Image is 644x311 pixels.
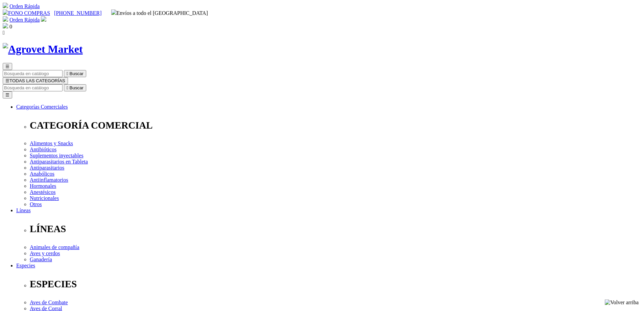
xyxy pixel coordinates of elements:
a: Orden Rápida [9,3,40,9]
p: LÍNEAS [30,223,641,235]
i:  [3,30,5,36]
a: Antiparasitarios [30,165,64,171]
a: Anabólicos [30,171,54,177]
a: Nutricionales [30,195,59,201]
a: Antibióticos [30,147,56,152]
button: ☰TODAS LAS CATEGORÍAS [3,77,68,84]
a: [PHONE_NUMBER] [54,10,101,16]
span: Buscar [70,85,84,90]
a: Animales de compañía [30,244,79,250]
a: Aves y cerdos [30,250,60,256]
button: ☰ [3,91,12,98]
img: shopping-cart.svg [3,3,8,8]
img: Volver arriba [605,299,639,306]
p: CATEGORÍA COMERCIAL [30,120,641,131]
p: ESPECIES [30,279,641,290]
img: delivery-truck.svg [111,9,117,15]
span: ☰ [5,64,9,69]
img: shopping-cart.svg [3,16,8,22]
a: Acceda a su cuenta de cliente [41,17,46,23]
a: Aves de Combate [30,299,68,305]
a: Hormonales [30,183,56,189]
a: Líneas [16,207,31,213]
a: Orden Rápida [9,17,40,23]
button:  Buscar [64,70,86,77]
a: FONO COMPRAS [3,10,50,16]
img: phone.svg [3,9,8,15]
button:  Buscar [64,84,86,91]
a: Suplementos inyectables [30,153,84,158]
a: Otros [30,201,42,207]
a: Alimentos y Snacks [30,140,73,146]
a: Antiinflamatorios [30,177,68,183]
a: Anestésicos [30,189,55,195]
a: Antiparasitarios en Tableta [30,159,88,164]
a: Categorías Comerciales [16,104,68,110]
a: Ganadería [30,257,52,262]
a: Especies [16,263,35,268]
input: Buscar [3,70,63,77]
span: 0 [9,24,12,29]
img: user.svg [41,16,46,22]
span: Buscar [70,71,84,76]
img: shopping-bag.svg [3,23,8,28]
span: ☰ [5,78,9,83]
i:  [67,71,68,76]
span: Envíos a todo el [GEOGRAPHIC_DATA] [111,10,208,16]
i:  [67,85,68,90]
button: ☰ [3,63,12,70]
img: Agrovet Market [3,43,83,55]
input: Buscar [3,84,63,91]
